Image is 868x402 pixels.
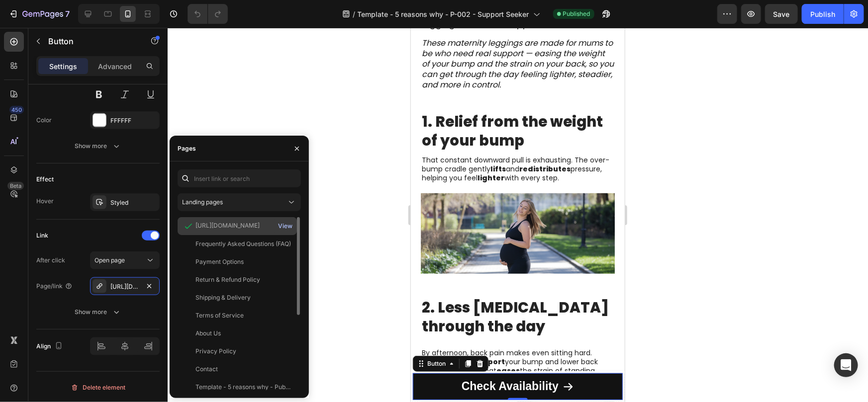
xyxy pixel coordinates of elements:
div: Privacy Policy [195,347,236,356]
button: Show more [36,137,160,155]
input: Insert link or search [178,169,301,187]
div: View [278,222,292,231]
button: Save [765,4,798,24]
div: Hover [36,197,54,206]
div: Undo/Redo [188,4,228,24]
div: Pages [178,144,196,153]
button: View [278,219,293,233]
div: Styled [110,198,157,207]
p: 7 [65,8,70,20]
div: Frequently Asked Questions (FAQ) [195,240,291,248]
div: Link [36,231,48,240]
span: Published [563,9,590,18]
button: Landing pages [178,193,301,211]
div: Show more [75,307,121,317]
div: 450 [9,106,24,114]
button: Open page [90,251,160,269]
div: Open Intercom Messenger [834,353,858,377]
iframe: Design area [411,28,625,402]
div: Return & Refund Policy [195,275,260,284]
button: 7 [4,4,74,24]
div: [URL][DOMAIN_NAME] [110,282,139,291]
p: Button [48,35,133,47]
p: Settings [49,61,77,72]
span: Landing pages [182,198,223,206]
div: Beta [7,182,24,190]
button: Show more [36,303,160,321]
div: Terms of Service [195,311,244,320]
div: Effect [36,175,54,184]
p: Advanced [98,61,132,72]
span: Save [773,10,790,18]
button: Delete element [36,380,160,396]
span: / [353,9,356,19]
div: Publish [810,9,835,19]
div: [URL][DOMAIN_NAME] [195,221,260,230]
div: Show more [75,141,121,151]
div: FFFFFF [110,116,157,125]
div: After click [36,256,65,265]
div: Contact [195,365,218,374]
div: About Us [195,329,221,338]
div: Color [36,116,52,125]
button: Publish [802,4,844,24]
div: Shipping & Delivery [195,293,251,302]
div: Payment Options [195,257,244,266]
span: Template - 5 reasons why - P-002 - Support Seeker [358,9,529,19]
span: Open page [95,256,125,264]
div: Delete element [71,382,125,394]
div: Page/link [36,282,73,291]
div: Template - 5 reasons why - Public feeder [195,383,291,392]
div: Align [36,340,65,353]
